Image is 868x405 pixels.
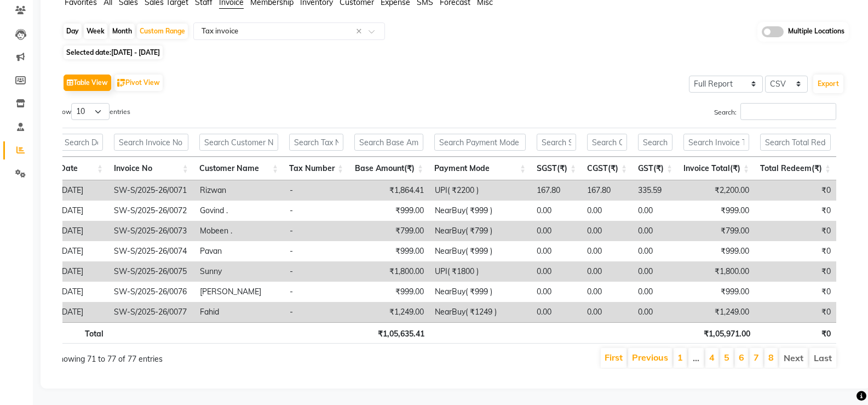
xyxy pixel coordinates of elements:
[54,241,108,261] td: [DATE]
[54,221,108,241] td: [DATE]
[108,180,194,201] td: SW-S/2025-26/0071
[108,221,194,241] td: SW-S/2025-26/0073
[582,302,633,322] td: 0.00
[64,45,163,59] span: Selected date:
[760,134,831,151] input: Search Total Redeem(₹)
[110,24,135,39] div: Month
[349,157,429,180] th: Base Amount(₹): activate to sort column ascending
[54,302,108,322] td: [DATE]
[54,282,108,302] td: [DATE]
[678,302,755,322] td: ₹1,249.00
[54,103,130,120] label: Show entries
[194,180,284,201] td: Rizwan
[582,221,633,241] td: 0.00
[678,201,755,221] td: ₹999.00
[111,48,160,56] span: [DATE] - [DATE]
[349,302,429,322] td: ₹1,249.00
[582,282,633,302] td: 0.00
[683,134,749,151] input: Search Invoice Total(₹)
[284,157,349,180] th: Tax Number: activate to sort column ascending
[709,352,715,363] a: 4
[755,282,836,302] td: ₹0
[531,157,582,180] th: SGST(₹): activate to sort column ascending
[754,352,759,363] a: 7
[531,241,582,261] td: 0.00
[678,221,755,241] td: ₹799.00
[64,75,111,91] button: Table View
[582,180,633,201] td: 167.80
[739,352,744,363] a: 6
[284,282,349,302] td: -
[633,241,678,261] td: 0.00
[678,180,755,201] td: ₹2,200.00
[633,302,678,322] td: 0.00
[64,24,82,39] div: Day
[755,180,836,201] td: ₹0
[678,261,755,282] td: ₹1,800.00
[349,201,429,221] td: ₹999.00
[137,24,188,39] div: Custom Range
[429,241,531,261] td: NearBuy( ₹999 )
[289,134,343,151] input: Search Tax Number
[84,24,107,39] div: Week
[638,134,672,151] input: Search GST(₹)
[537,134,576,151] input: Search SGST(₹)
[531,282,582,302] td: 0.00
[633,201,678,221] td: 0.00
[429,302,531,322] td: NearBuy( ₹1249 )
[114,75,163,91] button: Pivot View
[678,157,755,180] th: Invoice Total(₹): activate to sort column ascending
[54,180,108,201] td: [DATE]
[356,26,365,37] span: Clear all
[756,322,836,344] th: ₹0
[108,302,194,322] td: SW-S/2025-26/0077
[284,241,349,261] td: -
[350,322,430,344] th: ₹1,05,635.41
[284,180,349,201] td: -
[678,241,755,261] td: ₹999.00
[633,157,678,180] th: GST(₹): activate to sort column ascending
[60,134,103,151] input: Search Date
[531,302,582,322] td: 0.00
[429,221,531,241] td: NearBuy( ₹799 )
[71,103,110,120] select: Showentries
[813,75,843,93] button: Export
[54,347,371,365] div: Showing 71 to 77 of 77 entries
[582,157,633,180] th: CGST(₹): activate to sort column ascending
[349,241,429,261] td: ₹999.00
[587,134,627,151] input: Search CGST(₹)
[194,282,284,302] td: [PERSON_NAME]
[284,302,349,322] td: -
[633,282,678,302] td: 0.00
[714,103,836,120] label: Search:
[531,180,582,201] td: 167.80
[54,157,108,180] th: Date: activate to sort column ascending
[429,180,531,201] td: UPI( ₹2200 )
[755,302,836,322] td: ₹0
[108,282,194,302] td: SW-S/2025-26/0076
[429,282,531,302] td: NearBuy( ₹999 )
[108,157,194,180] th: Invoice No: activate to sort column ascending
[284,201,349,221] td: -
[108,241,194,261] td: SW-S/2025-26/0074
[284,221,349,241] td: -
[194,221,284,241] td: Mobeen .
[582,261,633,282] td: 0.00
[194,157,284,180] th: Customer Name: activate to sort column ascending
[680,322,756,344] th: ₹1,05,971.00
[114,134,188,151] input: Search Invoice No
[54,201,108,221] td: [DATE]
[108,261,194,282] td: SW-S/2025-26/0075
[429,261,531,282] td: UPI( ₹1800 )
[54,322,109,344] th: Total
[582,201,633,221] td: 0.00
[349,282,429,302] td: ₹999.00
[284,261,349,282] td: -
[194,261,284,282] td: Sunny
[677,352,683,363] a: 1
[194,302,284,322] td: Fahid
[354,134,423,151] input: Search Base Amount(₹)
[199,134,278,151] input: Search Customer Name
[531,201,582,221] td: 0.00
[429,201,531,221] td: NearBuy( ₹999 )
